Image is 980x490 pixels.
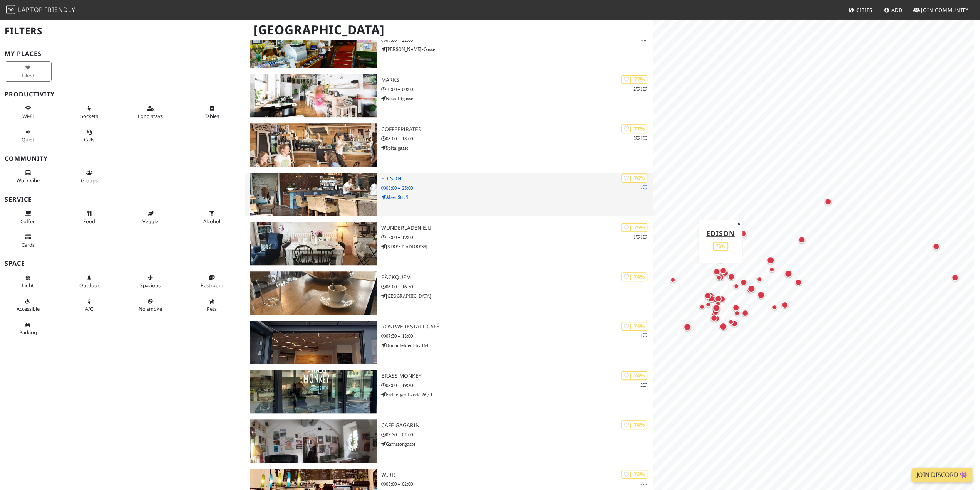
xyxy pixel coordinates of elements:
[633,85,647,93] p: 2 1
[705,291,716,301] div: Map marker
[718,321,729,332] div: Map marker
[44,5,75,14] span: Friendly
[250,321,376,364] img: Röstwerkstatt Café
[381,225,653,231] h3: wunderladen e.U.
[79,282,99,289] span: Outdoor area
[709,313,719,323] div: Map marker
[250,173,376,216] img: Edison
[703,291,713,301] div: Map marker
[245,74,653,117] a: Marks | 77% 21 Marks 10:00 – 00:00 Neustiftgasse
[732,308,742,318] div: Map marker
[66,207,113,227] button: Food
[200,282,223,289] span: Restroom
[381,234,653,241] p: 12:00 – 19:00
[5,126,52,146] button: Quiet
[713,294,723,304] div: Map marker
[726,317,735,327] div: Map marker
[6,3,75,17] a: LaptopFriendly LaptopFriendly
[739,277,749,287] div: Map marker
[950,273,960,283] div: Map marker
[204,113,219,120] span: Work-friendly tables
[381,332,653,340] p: 07:30 – 18:00
[621,272,647,281] div: | 74%
[81,177,98,184] span: Group tables
[127,207,174,227] button: Veggie
[640,480,647,487] p: 2
[18,5,43,14] span: Laptop
[5,260,240,267] h3: Space
[245,419,653,463] a: Café Gagarin | 74% Café Gagarin 09:30 – 02:00 Garnisongasse
[640,381,647,389] p: 2
[381,184,653,192] p: 08:00 – 23:00
[381,382,653,389] p: 08:00 – 19:30
[714,273,724,282] div: Map marker
[250,123,376,167] img: CoffeePirates
[720,268,730,278] div: Map marker
[127,271,174,292] button: Spacious
[188,295,235,315] button: Pets
[621,371,647,380] div: | 74%
[713,242,728,251] div: 76%
[203,218,220,225] span: Alcohol
[66,102,113,123] button: Sockets
[715,272,725,282] div: Map marker
[381,77,653,83] h3: Marks
[718,266,728,276] div: Map marker
[738,229,748,239] div: Map marker
[5,91,240,98] h3: Productivity
[381,422,653,429] h3: Café Gagarin
[921,7,968,13] span: Join Community
[140,282,161,289] span: Spacious
[245,321,653,364] a: Röstwerkstatt Café | 74% 1 Röstwerkstatt Café 07:30 – 18:00 Donaufelder Str. 164
[381,283,653,290] p: 06:00 – 16:30
[22,136,34,143] span: Quiet
[767,265,776,274] div: Map marker
[381,243,653,250] p: [STREET_ADDRESS]
[5,207,52,227] button: Coffee
[711,313,721,323] div: Map marker
[381,391,653,398] p: Erdberger Lände 26 / 1
[381,440,653,448] p: Garnisongasse
[188,271,235,292] button: Restroom
[881,3,906,17] a: Add
[138,113,163,120] span: Long stays
[83,218,95,225] span: Food
[381,373,653,379] h3: Brass Monkey
[640,184,647,191] p: 2
[66,271,113,292] button: Outdoor
[250,222,376,265] img: wunderladen e.U.
[891,7,903,13] span: Add
[245,271,653,315] a: Bäckquem | 74% Bäckquem 06:00 – 16:30 [GEOGRAPHIC_DATA]
[735,219,742,228] button: Close popup
[856,7,873,13] span: Cities
[668,275,677,285] div: Map marker
[797,235,807,245] div: Map marker
[188,207,235,227] button: Alcohol
[633,135,647,142] p: 2 1
[640,332,647,339] p: 1
[765,255,776,266] div: Map marker
[245,173,653,216] a: Edison | 76% 2 Edison 08:00 – 23:00 Alser Str. 9
[22,241,35,248] span: Credit cards
[621,322,647,330] div: | 74%
[142,218,158,225] span: Veggie
[66,295,113,315] button: A/C
[127,295,174,315] button: No smoke
[381,194,653,201] p: Alser Str. 9
[633,233,647,241] p: 1 1
[381,126,653,133] h3: CoffeePirates
[5,19,240,43] h2: Filters
[19,329,37,336] span: Parking
[250,271,376,315] img: Bäckquem
[746,283,757,294] div: Map marker
[5,295,52,315] button: Accessible
[381,144,653,152] p: Spitalgasse
[381,135,653,142] p: 08:00 – 18:00
[770,303,779,312] div: Map marker
[66,126,113,146] button: Calls
[85,305,93,312] span: Air conditioned
[188,102,235,123] button: Tables
[381,342,653,349] p: Donaufelder Str. 164
[756,290,766,300] div: Map marker
[731,303,741,313] div: Map marker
